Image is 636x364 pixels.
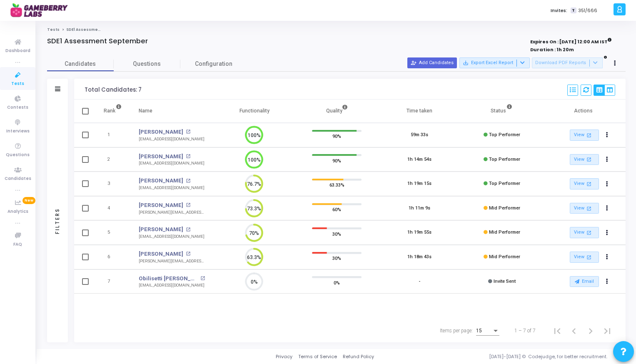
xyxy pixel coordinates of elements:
td: 2 [95,147,130,172]
span: Top Performer [489,132,520,137]
span: 90% [332,156,341,165]
mat-icon: open_in_new [200,276,205,281]
td: 4 [95,196,130,221]
div: 1h 19m 15s [407,180,431,187]
td: 7 [95,269,130,294]
a: [PERSON_NAME] [139,128,183,136]
mat-icon: open_in_new [586,156,593,163]
span: 30% [332,254,341,262]
strong: Expires On : [DATE] 12:00 AM IST [530,36,612,45]
span: 15 [476,328,482,334]
a: Terms of Service [298,353,337,360]
div: [EMAIL_ADDRESS][DOMAIN_NAME] [139,160,205,167]
div: 1h 18m 43s [407,254,431,261]
th: Status [461,100,543,123]
div: [DATE]-[DATE] © Codejudge, for better recruitment. [374,353,626,360]
mat-icon: save_alt [463,60,469,66]
a: View [570,252,599,263]
span: Mid Performer [489,205,520,211]
button: Actions [601,252,613,263]
nav: breadcrumb [47,27,626,32]
mat-icon: open_in_new [186,227,190,232]
div: 1 – 7 of 7 [514,327,536,334]
span: 60% [332,205,341,214]
span: SDE1 Assessment September [66,27,127,32]
a: View [570,227,599,238]
div: Items per page: [440,327,473,334]
span: T [571,7,576,14]
img: logo [10,2,73,19]
span: FAQ [13,241,22,248]
button: Actions [601,178,613,190]
td: 5 [95,220,130,245]
span: Questions [114,60,180,68]
span: Questions [6,152,30,159]
span: Candidates [47,60,114,68]
div: 59m 33s [411,132,428,139]
span: Top Performer [489,157,520,162]
label: Invites: [551,7,567,14]
a: View [570,130,599,141]
td: 6 [95,245,130,269]
mat-icon: open_in_new [186,130,190,134]
button: Actions [601,154,613,165]
button: Export Excel Report [459,57,530,68]
span: 90% [332,132,341,140]
button: Previous page [566,322,582,339]
span: Analytics [7,208,28,215]
div: Name [139,106,152,115]
div: Total Candidates: 7 [85,87,142,93]
a: View [570,178,599,189]
strong: Duration : 1h 20m [530,46,574,53]
span: 0% [334,278,340,287]
td: 1 [95,123,130,147]
button: Actions [601,227,613,239]
button: Last page [599,322,616,339]
a: Tests [47,27,60,32]
a: Privacy [276,353,292,360]
a: View [570,203,599,214]
a: [PERSON_NAME] [139,225,183,234]
mat-icon: open_in_new [586,254,593,261]
div: View Options [594,85,615,96]
span: Dashboard [5,47,30,55]
a: Refund Policy [343,353,374,360]
a: View [570,154,599,165]
mat-icon: open_in_new [186,252,190,256]
td: 3 [95,172,130,196]
span: Tests [11,80,24,87]
div: [EMAIL_ADDRESS][DOMAIN_NAME] [139,234,205,240]
div: Time taken [407,106,432,115]
mat-icon: open_in_new [186,179,190,183]
th: Rank [95,100,130,123]
a: [PERSON_NAME] [139,152,183,161]
span: Candidates [5,175,31,182]
mat-select: Items per page: [476,328,499,334]
h4: SDE1 Assessment September [47,37,148,45]
span: 30% [332,229,341,238]
div: Filters [54,175,61,267]
div: [PERSON_NAME][EMAIL_ADDRESS][DOMAIN_NAME] [139,258,205,264]
a: [PERSON_NAME] [139,177,183,185]
div: - [419,278,420,285]
button: Add Candidates [407,57,457,68]
th: Functionality [213,100,296,123]
span: Invite Sent [494,279,516,284]
th: Actions [543,100,626,123]
mat-icon: open_in_new [186,203,190,207]
div: 1h 11m 9s [409,205,430,212]
span: 351/666 [578,7,597,14]
mat-icon: open_in_new [586,132,593,139]
button: Email [570,276,599,287]
span: New [22,197,35,204]
mat-icon: open_in_new [586,180,593,187]
button: Actions [601,130,613,141]
mat-icon: open_in_new [586,229,593,236]
mat-icon: open_in_new [586,205,593,212]
div: [EMAIL_ADDRESS][DOMAIN_NAME] [139,136,205,142]
a: Obilisetti [PERSON_NAME] [139,274,198,283]
span: Contests [7,104,28,111]
th: Quality [296,100,378,123]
